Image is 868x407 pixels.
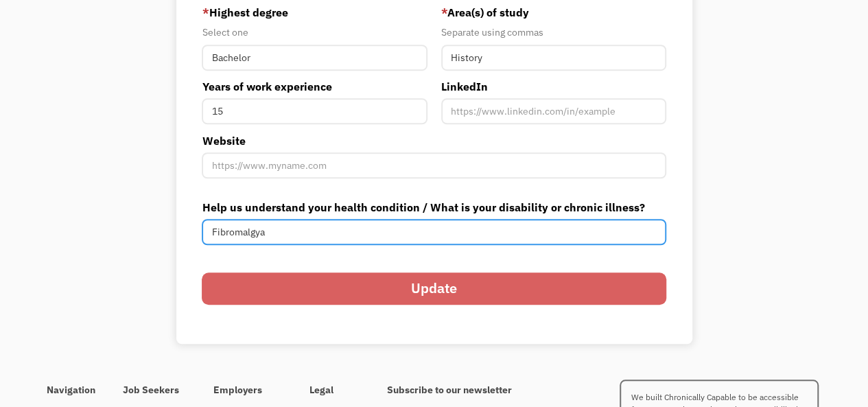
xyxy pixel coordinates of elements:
[202,45,427,71] input: Masters
[202,4,427,21] label: Highest degree
[202,272,666,305] input: Update
[202,219,666,245] input: Deafness, Depression, Diabetes
[202,24,427,40] div: Select one
[202,152,666,178] input: https://www.myname.com
[202,199,666,216] label: Help us understand your health condition / What is your disability or chronic illness?
[213,384,282,397] h4: Employers
[441,98,666,124] input: https://www.linkedin.com/in/example
[309,384,360,397] h4: Legal
[202,78,427,95] label: Years of work experience
[441,78,666,95] label: LinkedIn
[441,4,666,21] label: Area(s) of study
[441,24,666,40] div: Separate using commas
[441,45,666,71] input: Anthropology, Education
[202,132,666,149] label: Website
[47,384,95,397] h4: Navigation
[202,98,427,124] input: 5-10
[123,384,186,397] h4: Job Seekers
[387,384,543,397] h4: Subscribe to our newsletter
